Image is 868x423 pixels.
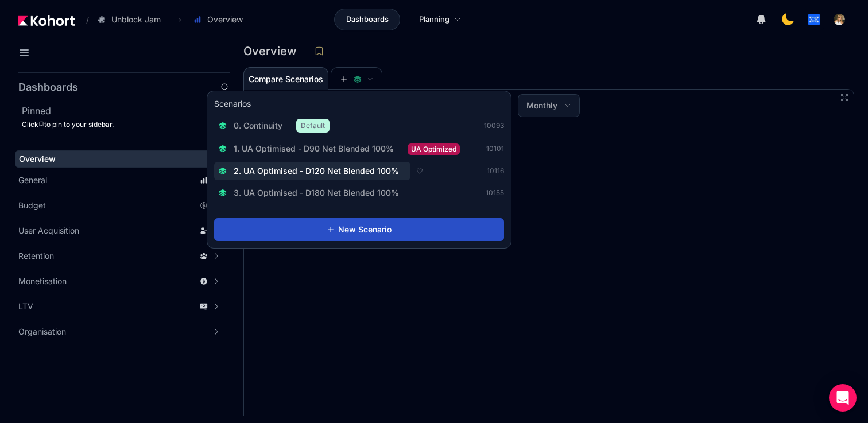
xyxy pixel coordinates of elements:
a: Planning [407,9,473,30]
img: logo_tapnation_logo_20240723112628242335.jpg [808,14,820,25]
img: Kohort logo [18,15,75,26]
button: 3. UA Optimised - D180 Net Blended 100% [214,184,410,202]
button: Fullscreen [840,93,849,102]
span: Planning [419,14,449,25]
span: User Acquisition [18,225,79,236]
button: 1. UA Optimised - D90 Net Blended 100%UA Optimized [214,139,464,158]
button: Unblock Jam [91,10,173,29]
span: 10155 [486,188,504,197]
span: Retention [18,250,54,262]
span: › [176,15,184,24]
span: New Scenario [338,224,392,235]
span: UA Optimized [408,143,460,155]
button: 2. UA Optimised - D120 Net Blended 100% [214,162,410,180]
button: 0. ContinuityDefault [214,115,334,136]
h3: Scenarios [214,98,251,112]
span: Default [296,119,330,133]
span: General [18,174,47,186]
button: Monthly [518,95,579,117]
div: Click to pin to your sidebar. [22,120,230,129]
a: Overview [15,150,210,168]
span: 10101 [486,144,504,153]
span: 0. Continuity [234,120,282,131]
span: 3. UA Optimised - D180 Net Blended 100% [234,187,399,199]
span: Compare Scenarios [249,75,323,83]
span: 1. UA Optimised - D90 Net Blended 100% [234,143,394,154]
span: / [77,14,89,26]
a: Dashboards [334,9,400,30]
span: 10093 [484,121,504,130]
span: LTV [18,301,33,312]
span: 2. UA Optimised - D120 Net Blended 100% [234,165,399,177]
div: Open Intercom Messenger [829,384,857,412]
button: New Scenario [214,218,504,241]
span: 10116 [487,166,504,176]
span: Overview [207,14,243,25]
span: Dashboards [346,14,389,25]
span: Monetisation [18,275,67,287]
span: Budget [18,200,46,211]
span: Unblock Jam [111,14,161,25]
button: Overview [187,10,255,29]
h3: Overview [243,45,304,57]
h2: Pinned [22,104,230,118]
span: Organisation [18,326,66,337]
h2: Dashboards [18,82,78,92]
span: Overview [19,154,56,164]
span: Monthly [526,100,557,111]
